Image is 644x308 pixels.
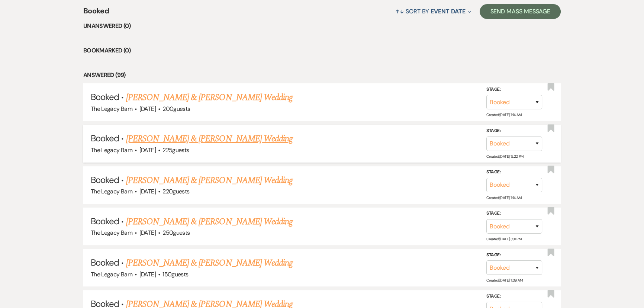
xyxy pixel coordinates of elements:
span: Booked [91,91,119,103]
span: Event Date [431,7,465,15]
label: Stage: [486,251,542,259]
a: [PERSON_NAME] & [PERSON_NAME] Wedding [126,91,293,104]
a: [PERSON_NAME] & [PERSON_NAME] Wedding [126,132,293,145]
span: 220 guests [162,187,189,195]
span: The Legacy Barn [91,229,132,237]
label: Stage: [486,86,542,94]
span: Created: [DATE] 12:22 PM [486,154,523,159]
span: [DATE] [139,229,156,237]
span: [DATE] [139,187,156,195]
label: Stage: [486,209,542,218]
span: 150 guests [162,270,188,278]
a: [PERSON_NAME] & [PERSON_NAME] Wedding [126,215,293,228]
span: Created: [DATE] 3:31 PM [486,237,521,241]
button: Send Mass Message [480,4,561,19]
li: Bookmarked (0) [83,46,561,55]
label: Stage: [486,292,542,301]
button: Sort By Event Date [392,1,474,21]
span: The Legacy Barn [91,146,132,154]
li: Answered (99) [83,70,561,80]
span: [DATE] [139,105,156,113]
span: The Legacy Barn [91,187,132,195]
a: [PERSON_NAME] & [PERSON_NAME] Wedding [126,174,293,187]
span: 200 guests [162,105,190,113]
span: Booked [91,257,119,268]
span: Booked [91,174,119,186]
span: Created: [DATE] 11:14 AM [486,112,521,117]
span: The Legacy Barn [91,105,132,113]
span: The Legacy Barn [91,270,132,278]
span: Created: [DATE] 11:14 AM [486,195,521,200]
label: Stage: [486,168,542,176]
span: [DATE] [139,146,156,154]
li: Unanswered (0) [83,21,561,31]
span: 250 guests [162,229,190,237]
span: 225 guests [162,146,189,154]
span: Booked [91,132,119,144]
span: Booked [83,5,109,21]
span: [DATE] [139,270,156,278]
span: Created: [DATE] 11:39 AM [486,278,522,283]
label: Stage: [486,127,542,135]
a: [PERSON_NAME] & [PERSON_NAME] Wedding [126,256,293,270]
span: ↑↓ [395,7,404,15]
span: Booked [91,215,119,227]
